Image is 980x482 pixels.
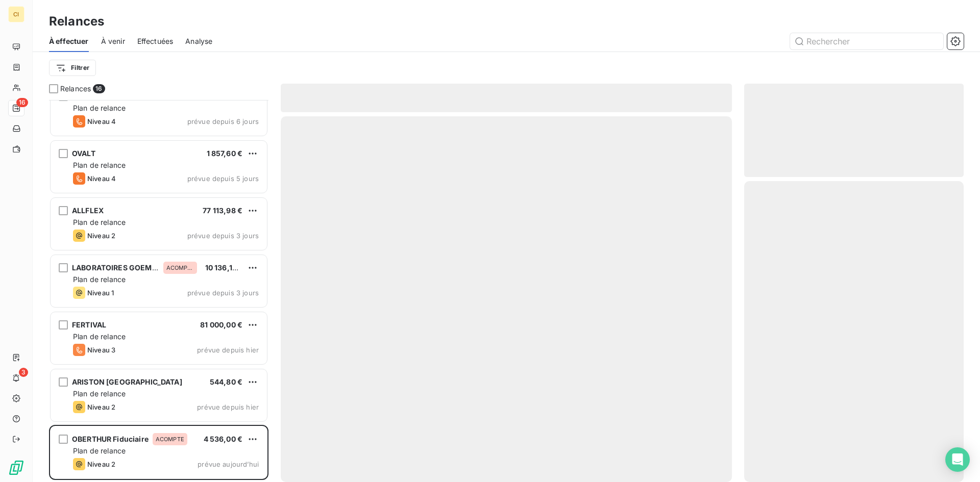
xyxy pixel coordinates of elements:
[137,36,174,46] span: Effectuées
[73,275,126,284] span: Plan de relance
[197,403,259,411] span: prévue depuis hier
[87,289,114,297] span: Niveau 1
[203,206,242,215] span: 77 113,98 €
[101,36,125,46] span: À venir
[16,98,28,107] span: 16
[72,377,182,386] span: ARISTON [GEOGRAPHIC_DATA]
[87,403,115,411] span: Niveau 2
[204,435,243,443] span: 4 536,00 €
[8,460,24,476] img: Logo LeanPay
[73,218,126,226] span: Plan de relance
[205,263,244,272] span: 10 136,16 €
[73,161,126,169] span: Plan de relance
[200,320,242,329] span: 81 000,00 €
[49,100,268,482] div: grid
[187,117,259,125] span: prévue depuis 6 jours
[187,174,259,183] span: prévue depuis 5 jours
[210,377,242,386] span: 544,80 €
[187,232,259,240] span: prévue depuis 3 jours
[73,389,126,398] span: Plan de relance
[87,232,115,240] span: Niveau 2
[87,346,115,354] span: Niveau 3
[72,435,149,443] span: OBERTHUR Fiduciaire
[156,436,184,442] span: ACOMPTE
[49,36,89,46] span: À effectuer
[87,460,115,468] span: Niveau 2
[73,446,126,455] span: Plan de relance
[187,289,259,297] span: prévue depuis 3 jours
[73,104,126,112] span: Plan de relance
[945,447,970,472] div: Open Intercom Messenger
[72,149,95,158] span: OVALT
[72,320,106,329] span: FERTIVAL
[49,60,96,76] button: Filtrer
[87,174,116,183] span: Niveau 4
[87,117,116,125] span: Niveau 4
[185,36,212,46] span: Analyse
[198,460,259,468] span: prévue aujourd’hui
[790,33,943,49] input: Rechercher
[72,206,104,215] span: ALLFLEX
[166,265,194,271] span: ACOMPTE
[19,368,28,377] span: 3
[93,84,105,93] span: 16
[197,346,259,354] span: prévue depuis hier
[60,84,91,94] span: Relances
[72,263,162,272] span: LABORATOIRES GOEMAR
[73,332,126,341] span: Plan de relance
[8,6,24,22] div: CI
[207,149,243,158] span: 1 857,60 €
[49,12,104,31] h3: Relances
